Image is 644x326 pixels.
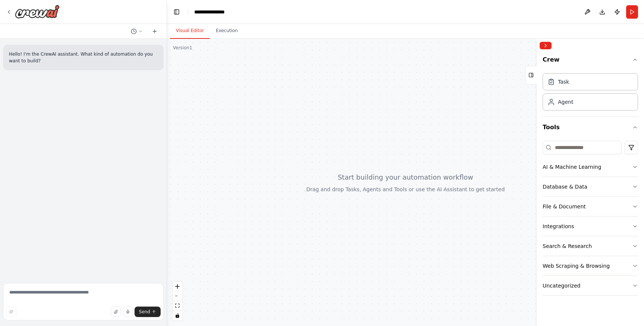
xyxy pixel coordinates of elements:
button: Integrations [543,217,638,236]
div: AI & Machine Learning [543,163,601,171]
img: Logo [15,5,60,18]
nav: breadcrumb [194,8,233,16]
button: Improve this prompt [6,307,16,317]
div: File & Document [543,203,586,210]
button: Hide left sidebar [171,7,182,17]
div: Search & Research [543,242,592,250]
div: Crew [543,70,638,117]
button: Toggle Sidebar [534,39,540,326]
button: toggle interactivity [173,311,182,320]
div: Integrations [543,223,574,230]
button: Upload files [111,307,121,317]
button: File & Document [543,197,638,216]
button: AI & Machine Learning [543,157,638,177]
button: Tools [543,117,638,138]
button: Crew [543,52,638,70]
button: Execution [210,23,244,39]
button: Switch to previous chat [128,27,146,36]
button: Search & Research [543,236,638,256]
button: zoom out [173,291,182,301]
button: Uncategorized [543,276,638,295]
button: fit view [173,301,182,311]
button: Send [135,307,161,317]
div: Database & Data [543,183,587,190]
span: Send [139,309,150,315]
div: Web Scraping & Browsing [543,262,610,270]
div: Task [558,78,569,86]
button: zoom in [173,282,182,291]
button: Collapse right sidebar [540,42,552,49]
div: Tools [543,138,638,302]
button: Start a new chat [149,27,161,36]
div: React Flow controls [173,282,182,320]
div: Uncategorized [543,282,580,289]
div: Version 1 [173,45,192,51]
button: Web Scraping & Browsing [543,256,638,276]
div: Agent [558,98,573,106]
button: Click to speak your automation idea [123,307,133,317]
p: Hello! I'm the CrewAI assistant. What kind of automation do you want to build? [9,51,158,64]
button: Visual Editor [170,23,210,39]
button: Database & Data [543,177,638,196]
